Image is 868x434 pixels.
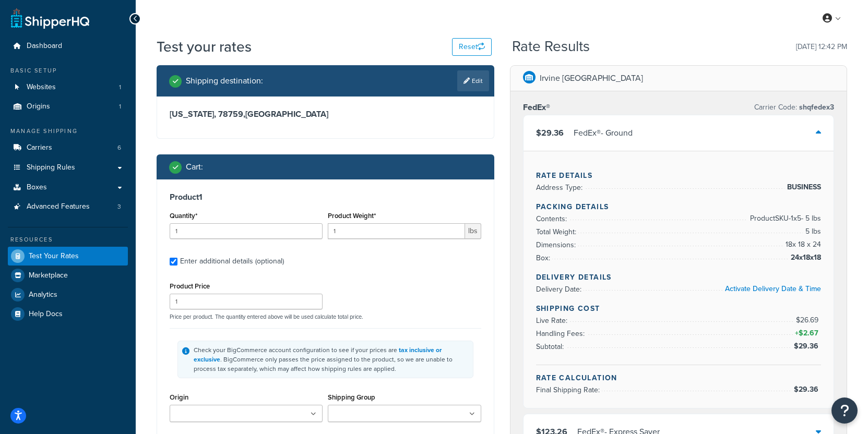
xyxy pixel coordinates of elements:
input: 0 [170,223,323,239]
span: 6 [117,143,121,152]
h3: Product 1 [170,192,481,202]
a: Dashboard [8,37,128,56]
label: Product Price [170,282,210,290]
span: Carriers [27,143,52,152]
li: Advanced Features [8,197,128,216]
a: Activate Delivery Date & Time [725,283,821,294]
h3: FedEx® [523,102,550,113]
div: Basic Setup [8,66,128,75]
span: shqfedex3 [797,102,834,113]
p: Carrier Code: [754,100,834,115]
label: Shipping Group [328,393,375,401]
button: Open Resource Center [831,397,858,424]
a: Boxes [8,178,128,197]
h4: Delivery Details [536,272,822,283]
a: Origins1 [8,97,128,116]
span: Live Rate: [536,315,570,326]
div: Check your BigCommerce account configuration to see if your prices are . BigCommerce only passes ... [194,345,469,373]
span: + [793,327,821,340]
p: [DATE] 12:42 PM [796,40,847,54]
span: Dimensions: [536,239,578,250]
span: Subtotal: [536,341,566,352]
h4: Rate Details [536,170,822,181]
span: $29.36 [794,341,821,352]
span: Dashboard [27,42,62,51]
span: 24x18x18 [788,251,821,264]
a: Shipping Rules [8,158,128,177]
a: Edit [457,70,489,91]
h2: Cart : [186,162,203,172]
a: Help Docs [8,305,128,323]
div: Enter additional details (optional) [180,254,284,269]
span: Origins [27,102,50,111]
h3: [US_STATE], 78759 , [GEOGRAPHIC_DATA] [170,109,481,119]
span: $26.69 [796,315,821,325]
a: Websites1 [8,78,128,97]
input: Enter additional details (optional) [170,258,177,266]
span: 5 lbs [803,225,821,238]
span: Boxes [27,183,47,192]
div: Manage Shipping [8,127,128,136]
span: Final Shipping Rate: [536,384,602,395]
span: Handling Fees: [536,328,587,339]
span: lbs [465,223,481,239]
span: Help Docs [29,310,63,319]
span: Product SKU-1 x 5 - 5 lbs [747,212,821,225]
h4: Rate Calculation [536,372,822,383]
span: Delivery Date: [536,284,584,295]
span: $29.36 [794,384,821,395]
li: Carriers [8,138,128,158]
span: Address Type: [536,182,585,193]
span: Marketplace [29,271,68,280]
h1: Test your rates [157,37,252,57]
a: Marketplace [8,266,128,285]
p: Price per product. The quantity entered above will be used calculate total price. [167,313,484,320]
a: Advanced Features3 [8,197,128,216]
span: 3 [117,202,121,211]
a: tax inclusive or exclusive [194,345,442,364]
label: Quantity* [170,212,197,220]
h2: Rate Results [512,39,590,55]
span: Advanced Features [27,202,90,211]
div: FedEx® - Ground [574,126,633,140]
input: 0.00 [328,223,465,239]
button: Reset [452,38,492,56]
span: Analytics [29,291,57,299]
span: Shipping Rules [27,163,75,172]
span: Websites [27,83,56,92]
span: $2.67 [799,328,821,339]
li: Origins [8,97,128,116]
h4: Packing Details [536,201,822,212]
a: Test Your Rates [8,247,128,266]
label: Origin [170,393,188,401]
label: Product Weight* [328,212,376,220]
span: 18 x 18 x 24 [783,238,821,251]
span: Contents: [536,213,569,224]
a: Analytics [8,285,128,304]
span: Box: [536,252,553,263]
div: Resources [8,235,128,244]
a: Carriers6 [8,138,128,158]
span: BUSINESS [784,181,821,194]
h2: Shipping destination : [186,76,263,86]
span: 1 [119,102,121,111]
span: 1 [119,83,121,92]
span: Test Your Rates [29,252,79,261]
span: $29.36 [536,127,564,139]
span: Total Weight: [536,226,579,237]
p: Irvine [GEOGRAPHIC_DATA] [540,71,643,86]
li: Websites [8,78,128,97]
h4: Shipping Cost [536,303,822,314]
